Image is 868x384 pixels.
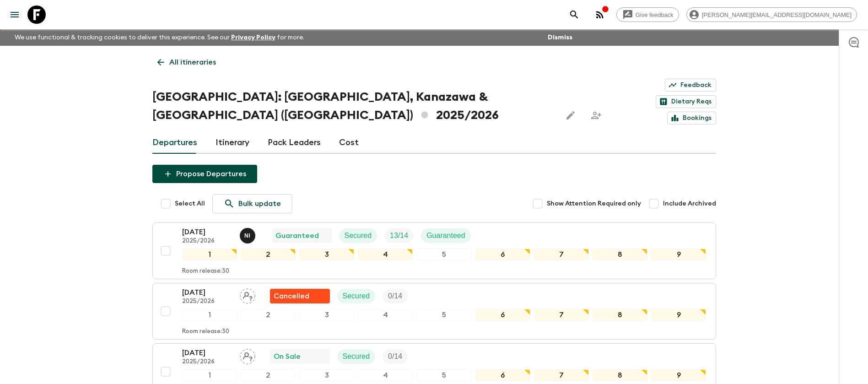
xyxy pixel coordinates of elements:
[416,369,471,381] div: 5
[345,230,372,241] p: Secured
[593,249,647,260] div: 8
[182,309,237,321] div: 1
[383,349,408,364] div: Trip Fill
[534,369,589,381] div: 7
[182,347,232,358] p: [DATE]
[268,132,321,154] a: Pack Leaders
[5,5,24,24] button: menu
[244,232,250,239] p: N I
[299,249,354,260] div: 3
[275,230,319,241] p: Guaranteed
[337,289,376,303] div: Secured
[339,132,359,154] a: Cost
[182,298,232,305] p: 2025/2026
[475,249,530,260] div: 6
[152,165,257,183] button: Propose Departures
[343,291,370,302] p: Secured
[383,289,408,303] div: Trip Fill
[343,351,370,362] p: Secured
[534,249,589,260] div: 7
[241,249,296,260] div: 2
[182,227,232,238] p: [DATE]
[390,230,408,241] p: 13 / 14
[241,309,296,321] div: 2
[561,106,580,124] button: Edit this itinerary
[616,7,679,22] a: Give feedback
[426,230,465,241] p: Guaranteed
[274,291,309,302] p: Cancelled
[169,57,216,68] p: All itineraries
[593,309,647,321] div: 8
[475,309,530,321] div: 6
[651,249,706,260] div: 9
[182,268,229,275] p: Room release: 30
[686,7,857,22] div: [PERSON_NAME][EMAIL_ADDRESS][DOMAIN_NAME]
[547,199,641,208] span: Show Attention Required only
[416,249,471,260] div: 5
[182,369,237,381] div: 1
[388,291,402,302] p: 0 / 14
[212,194,292,213] a: Bulk update
[182,328,229,335] p: Room release: 30
[358,249,413,260] div: 4
[697,11,857,18] span: [PERSON_NAME][EMAIL_ADDRESS][DOMAIN_NAME]
[152,53,221,71] a: All itineraries
[241,369,296,381] div: 2
[651,309,706,321] div: 9
[240,291,255,298] span: Assign pack leader
[545,31,575,44] button: Dismiss
[299,369,354,381] div: 3
[152,222,716,279] button: [DATE]2025/2026Naoya IshidaGuaranteedSecuredTrip FillGuaranteed123456789Room release:30
[238,198,281,209] p: Bulk update
[388,351,402,362] p: 0 / 14
[216,132,249,154] a: Itinerary
[565,5,583,24] button: search adventures
[587,106,605,124] span: Share this itinerary
[152,132,197,154] a: Departures
[231,34,275,41] a: Privacy Policy
[299,309,354,321] div: 3
[384,228,414,243] div: Trip Fill
[182,238,232,245] p: 2025/2026
[182,287,232,298] p: [DATE]
[240,352,255,359] span: Assign pack leader
[182,358,232,366] p: 2025/2026
[11,29,308,46] p: We use functional & tracking cookies to deliver this experience. See our for more.
[182,249,237,260] div: 1
[593,369,647,381] div: 8
[152,88,554,124] h1: [GEOGRAPHIC_DATA]: [GEOGRAPHIC_DATA], Kanazawa & [GEOGRAPHIC_DATA] ([GEOGRAPHIC_DATA]) 2025/2026
[175,199,205,208] span: Select All
[667,112,716,124] a: Bookings
[534,309,589,321] div: 7
[274,351,301,362] p: On Sale
[475,369,530,381] div: 6
[240,231,257,238] span: Naoya Ishida
[358,369,413,381] div: 4
[339,228,377,243] div: Secured
[416,309,471,321] div: 5
[665,79,716,92] a: Feedback
[337,349,376,364] div: Secured
[152,283,716,340] button: [DATE]2025/2026Assign pack leaderFlash Pack cancellationSecuredTrip Fill123456789Room release:30
[631,11,679,18] span: Give feedback
[358,309,413,321] div: 4
[240,228,257,243] button: NI
[656,95,716,108] a: Dietary Reqs
[270,289,330,303] div: Flash Pack cancellation
[663,199,716,208] span: Include Archived
[651,369,706,381] div: 9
